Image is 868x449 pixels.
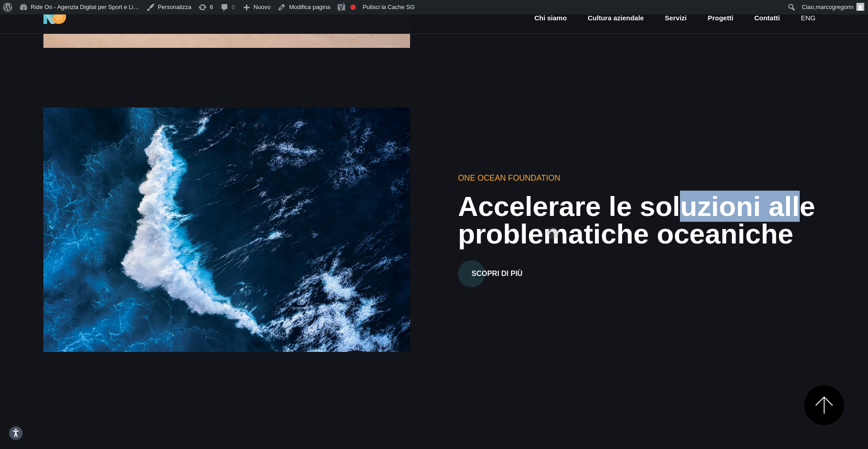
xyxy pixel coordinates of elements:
a: eng [800,13,816,23]
a: Servizi [664,13,688,23]
img: Ride On Agency [43,9,66,24]
div: La frase chiave non è stata impostata [350,5,356,10]
h6: One Ocean Foundation [458,172,825,184]
a: Scopri di più [458,267,536,278]
h2: Accelerare le soluzioni alle problematiche oceaniche [458,192,825,248]
a: Contatti [753,13,781,23]
a: Progetti [707,13,734,23]
button: Scopri di più [458,260,536,287]
span: marcogregorin [816,4,854,10]
a: Chi siamo [533,13,568,23]
a: Cultura aziendale [587,13,645,23]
